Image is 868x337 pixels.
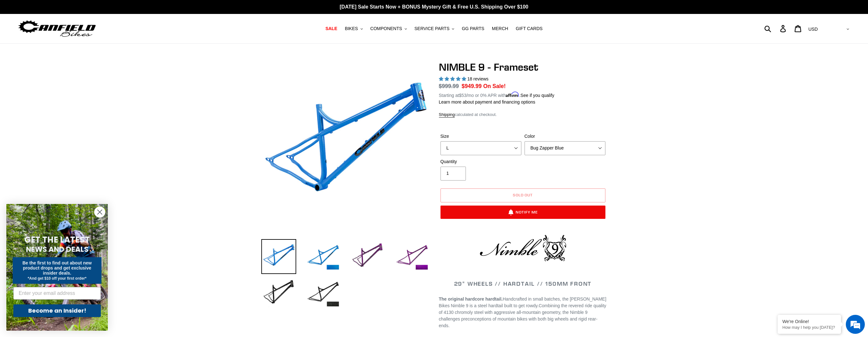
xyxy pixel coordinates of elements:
[28,276,86,281] span: *And get $10 off your first order*
[261,239,296,274] img: Load image into Gallery viewer, NIMBLE 9 - Frameset
[439,76,467,81] span: 4.89 stars
[459,24,487,33] a: GG PARTS
[345,26,358,31] span: BIKES
[23,260,92,276] span: Be the first to find out about new product drops and get exclusive insider deals.
[439,61,607,73] h1: NIMBLE 9 - Frameset
[454,280,592,287] span: 29" WHEELS // HARDTAIL // 150MM FRONT
[306,239,341,274] img: Load image into Gallery viewer, NIMBLE 9 - Frameset
[439,303,606,328] span: Combining the revered ride quality of 4130 chromoly steel with aggressive all-mountain geometry, ...
[467,76,488,81] span: 18 reviews
[513,193,533,197] span: Sold out
[525,133,605,140] label: Color
[441,133,521,140] label: Size
[26,244,88,254] span: NEWS AND DEALS
[512,24,546,33] a: GIFT CARDS
[489,24,511,33] a: MERCH
[516,26,543,31] span: GIFT CARDS
[483,82,506,90] span: On Sale!
[439,83,459,89] s: $999.99
[342,24,366,33] button: BIKES
[414,26,449,31] span: SERVICE PARTS
[439,91,554,99] p: Starting at /mo or 0% APR with .
[441,188,605,202] button: Sold out
[94,207,105,218] button: Close dialog
[306,276,341,311] img: Load image into Gallery viewer, NIMBLE 9 - Frameset
[441,206,605,219] button: Notify Me
[782,319,836,324] div: We're Online!
[395,239,429,274] img: Load image into Gallery viewer, NIMBLE 9 - Frameset
[441,158,521,165] label: Quantity
[506,92,519,97] span: Affirm
[462,26,484,31] span: GG PARTS
[439,112,455,118] a: Shipping
[782,325,836,330] p: How may I help you today?
[439,296,606,308] span: Handcrafted in small batches, the [PERSON_NAME] Bikes Nimble 9 is a steel hardtail built to get r...
[325,26,337,31] span: SALE
[520,93,554,98] a: See if you qualify - Learn more about Affirm Financing (opens in modal)
[350,239,385,274] img: Load image into Gallery viewer, NIMBLE 9 - Frameset
[492,26,508,31] span: MERCH
[439,296,503,302] strong: The original hardcore hardtail.
[13,287,101,300] input: Enter your email address
[13,304,101,317] button: Become an Insider!
[439,99,535,105] a: Learn more about payment and financing options
[17,19,97,39] img: Canfield Bikes
[411,24,457,33] button: SERVICE PARTS
[370,26,402,31] span: COMPONENTS
[459,93,466,98] span: $53
[768,22,784,35] input: Search
[24,234,90,245] span: GET THE LATEST
[439,111,607,118] div: calculated at checkout.
[322,24,340,33] a: SALE
[261,276,296,311] img: Load image into Gallery viewer, NIMBLE 9 - Frameset
[462,83,482,89] span: $949.99
[367,24,410,33] button: COMPONENTS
